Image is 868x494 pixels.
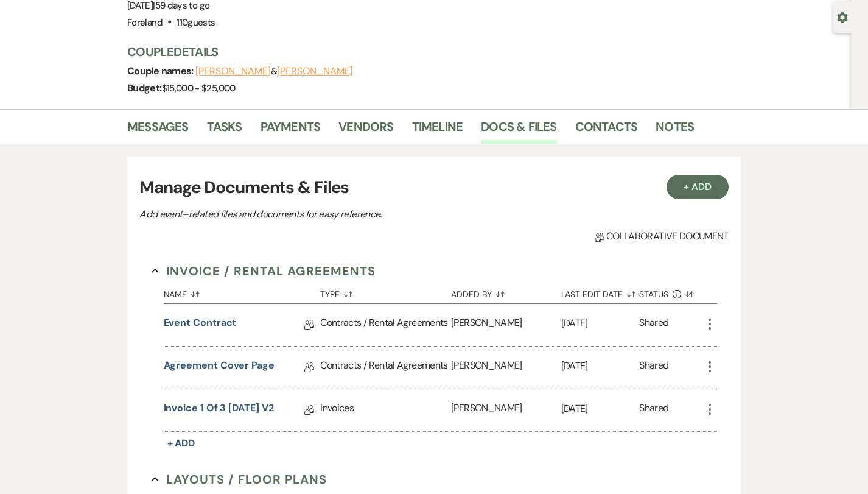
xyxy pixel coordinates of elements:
a: Vendors [338,117,393,144]
div: Shared [639,358,668,377]
button: Last Edit Date [561,280,640,303]
p: Add event–related files and documents for easy reference. [139,206,565,222]
a: Notes [656,117,694,144]
a: Event Contract [164,316,237,334]
div: [PERSON_NAME] [451,389,561,431]
div: Contracts / Rental Agreements [320,347,451,389]
button: Invoice / Rental Agreements [152,262,376,280]
button: [PERSON_NAME] [277,66,352,76]
div: Shared [639,316,668,334]
span: Couple names: [127,65,195,77]
button: Layouts / Floor Plans [152,470,327,489]
span: Budget: [127,82,162,94]
a: Payments [261,117,321,144]
div: [PERSON_NAME] [451,347,561,389]
a: Timeline [412,117,463,144]
button: + Add [667,175,729,199]
span: Foreland [127,16,163,29]
a: Invoice 1 of 3 [DATE] V2 [164,401,274,420]
span: 110 guests [177,16,215,29]
div: Invoices [320,389,451,431]
span: Status [639,290,668,298]
a: Tasks [207,117,242,144]
a: Messages [127,117,189,144]
a: Agreement Cover Page [164,358,275,377]
span: $15,000 - $25,000 [162,82,236,94]
div: Shared [639,401,668,420]
span: Collaborative document [595,229,729,244]
p: [DATE] [561,358,640,374]
a: Docs & Files [481,117,556,144]
h3: Manage Documents & Files [139,175,729,200]
div: Contracts / Rental Agreements [320,304,451,346]
p: [DATE] [561,401,640,417]
button: Status [639,280,702,303]
button: [PERSON_NAME] [195,66,271,76]
div: [PERSON_NAME] [451,304,561,346]
h3: Couple Details [127,43,809,60]
button: Name [164,280,321,303]
span: + Add [167,437,195,450]
span: & [195,65,352,77]
button: Open lead details [837,11,848,23]
button: Type [320,280,451,303]
button: + Add [164,435,199,452]
button: Added By [451,280,561,303]
a: Contacts [575,117,638,144]
p: [DATE] [561,316,640,331]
